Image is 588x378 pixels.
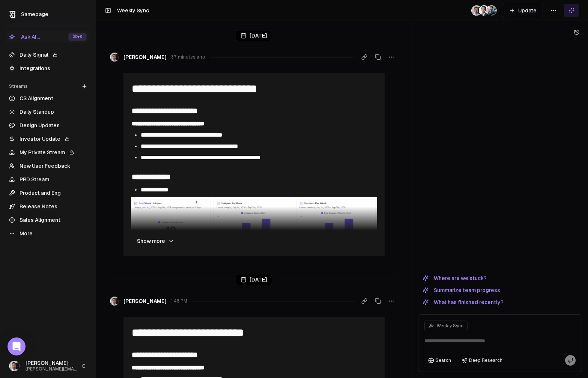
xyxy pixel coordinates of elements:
[6,187,90,199] a: Product and Eng
[8,337,26,355] div: Open Intercom Messenger
[21,11,48,17] span: Samepage
[6,133,90,145] a: Investor Update
[26,360,78,367] span: [PERSON_NAME]
[6,200,90,212] a: Release Notes
[236,30,272,41] div: [DATE]
[123,297,167,305] span: [PERSON_NAME]
[9,33,40,41] div: Ask AI...
[424,355,455,366] button: Search
[9,361,20,371] img: _image
[6,62,90,74] a: Integrations
[6,227,90,239] a: More
[418,274,491,283] button: Where are we stuck?
[6,357,90,375] button: [PERSON_NAME][PERSON_NAME][EMAIL_ADDRESS]
[6,146,90,158] a: My Private Stream
[110,53,119,62] img: _image
[479,5,489,16] img: _image
[6,214,90,226] a: Sales Alignment
[131,197,377,258] img: 2025-09-16_08-17-59.png
[6,49,90,61] a: Daily Signal
[110,297,119,306] img: _image
[123,53,167,61] span: [PERSON_NAME]
[6,31,90,43] button: Ask AI...⌘+K
[171,298,187,304] span: 1:48 PM
[471,5,482,16] img: _image
[503,4,543,17] button: Update
[171,54,205,60] span: 37 minutes ago
[117,8,149,14] span: Weekly Sync
[131,233,180,248] button: Show more
[6,92,90,104] a: CS Alignment
[6,119,90,131] a: Design Updates
[6,80,90,92] div: Streams
[68,33,87,41] div: ⌘ +K
[458,355,506,366] button: Deep Research
[6,173,90,185] a: PRD Stream
[437,323,463,329] span: Weekly Sync
[6,160,90,172] a: New User Feedback
[236,274,272,285] div: [DATE]
[418,298,508,307] button: What has finished recently?
[26,366,78,372] span: [PERSON_NAME][EMAIL_ADDRESS]
[418,286,505,295] button: Summarize team progress
[6,106,90,118] a: Daily Standup
[486,5,497,16] img: 1695405595226.jpeg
